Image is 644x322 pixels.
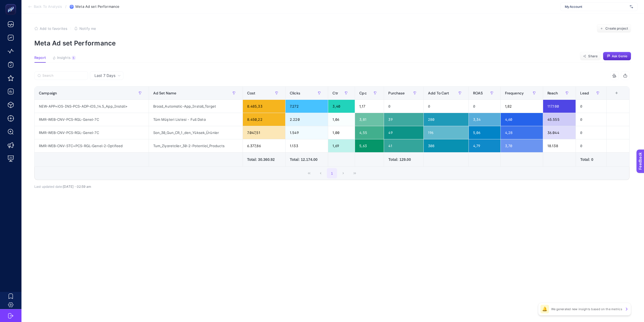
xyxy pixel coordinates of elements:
[57,56,71,60] span: Insights
[384,126,423,139] div: 49
[42,74,85,78] input: Search
[597,24,631,33] button: Create project
[428,91,449,95] span: Add To Cart
[576,113,606,126] div: 0
[63,185,91,189] span: [DATE]・02:59 am
[359,91,367,95] span: Cpc
[505,91,524,95] span: Frequency
[243,126,285,139] div: 7.047,51
[501,126,543,139] div: 4,28
[34,5,62,9] span: Back To Analysis
[424,139,469,152] div: 308
[34,56,46,60] span: Report
[501,113,543,126] div: 4,60
[501,139,543,152] div: 3,70
[580,157,602,162] div: Total: 0
[290,91,300,95] span: Clicks
[35,113,149,126] div: RMR-WEB-CNV-PCS-RGL-Genel-7C
[388,91,405,95] span: Purchase
[247,91,255,95] span: Cost
[35,126,149,139] div: RMR-WEB-CNV-PCS-RGL-Genel-7C
[384,139,423,152] div: 41
[469,139,500,152] div: 4,79
[424,100,469,113] div: 0
[469,100,500,113] div: 0
[469,113,500,126] div: 3,34
[34,26,67,31] button: Add to favorites
[3,2,20,6] span: Feedback
[469,126,500,139] div: 5,06
[286,100,328,113] div: 7.272
[243,113,285,126] div: 8.450,22
[611,91,615,103] div: 12 items selected
[603,52,631,61] button: Ask Genie
[34,39,631,47] p: Meta Ad set Performance
[355,126,384,139] div: 4,55
[65,4,67,9] span: /
[501,100,543,113] div: 1,82
[149,139,243,152] div: Tum_Ziyaretciler_30-2-Potential_Products
[565,5,628,9] span: My Account
[39,91,57,95] span: Campaign
[424,113,469,126] div: 280
[34,80,630,189] div: Last 7 Days
[94,73,115,78] span: Last 7 Days
[355,113,384,126] div: 3,81
[580,52,601,61] button: Share
[290,157,324,162] div: Total: 12.174.00
[588,54,598,58] span: Share
[286,139,328,152] div: 1.133
[149,126,243,139] div: Son_30_Gun_CR_1_den_Yüksek_Ürünler
[327,168,337,178] button: 1
[384,113,423,126] div: 39
[473,91,483,95] span: ROAS
[243,100,285,113] div: 8.485,33
[79,26,96,31] span: Notify me
[543,139,576,152] div: 18.138
[355,139,384,152] div: 5,63
[576,100,606,113] div: 0
[72,56,76,60] div: 5
[630,4,633,9] img: svg%3e
[328,100,355,113] div: 3,40
[388,157,419,162] div: Total: 129.00
[612,54,627,58] span: Ask Genie
[355,100,384,113] div: 1,17
[149,113,243,126] div: Tüm Müşteri Listesi - Full Data
[75,5,119,9] span: Meta Ad set Performance
[580,91,589,95] span: Lead
[34,185,63,189] span: Last updated date:
[286,113,328,126] div: 2.220
[424,126,469,139] div: 196
[153,91,177,95] span: Ad Set Name
[543,126,576,139] div: 36.044
[74,26,96,31] button: Notify me
[612,91,622,95] div: +
[35,100,149,113] div: NEW-APP+iOS-INS-PCS-ADP-iOS_14.5_App_Install+
[328,113,355,126] div: 1,06
[149,100,243,113] div: Broad_Automatic-App_Install_Target
[576,126,606,139] div: 0
[576,139,606,152] div: 0
[328,139,355,152] div: 1,69
[328,126,355,139] div: 1,00
[247,157,281,162] div: Total: 30.360.92
[543,113,576,126] div: 45.555
[332,91,338,95] span: Ctr
[40,26,67,31] span: Add to favorites
[543,100,576,113] div: 117.180
[547,91,558,95] span: Reach
[243,139,285,152] div: 6.377,86
[384,100,423,113] div: 0
[286,126,328,139] div: 1.549
[35,139,149,152] div: RMR-WEB-CNV-STC+PCS-RGL-Genel-2-Optifeed
[605,26,628,31] span: Create project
